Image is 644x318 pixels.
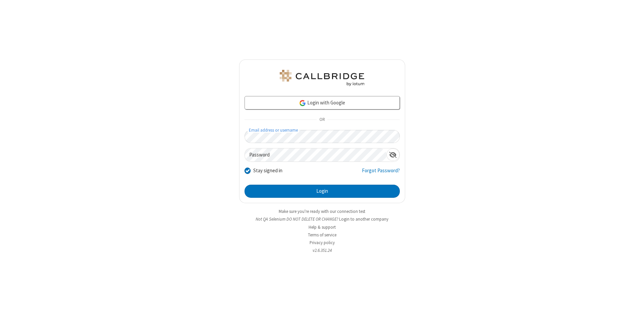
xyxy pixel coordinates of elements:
li: Not QA Selenium DO NOT DELETE OR CHANGE? [239,216,405,222]
button: Login to another company [339,216,388,222]
img: QA Selenium DO NOT DELETE OR CHANGE [278,70,366,86]
a: Terms of service [308,232,336,238]
div: Show password [386,148,399,161]
input: Email address or username [245,130,400,143]
span: OR [317,115,327,125]
a: Make sure you're ready with our connection test [279,209,365,214]
a: Privacy policy [310,240,335,245]
button: Login [245,185,400,198]
label: Stay signed in [253,167,282,175]
input: Password [245,148,386,162]
li: v2.6.351.24 [239,247,405,254]
img: google-icon.png [299,99,306,107]
a: Help & support [309,224,336,230]
a: Forgot Password? [362,167,400,180]
a: Login with Google [245,96,400,109]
